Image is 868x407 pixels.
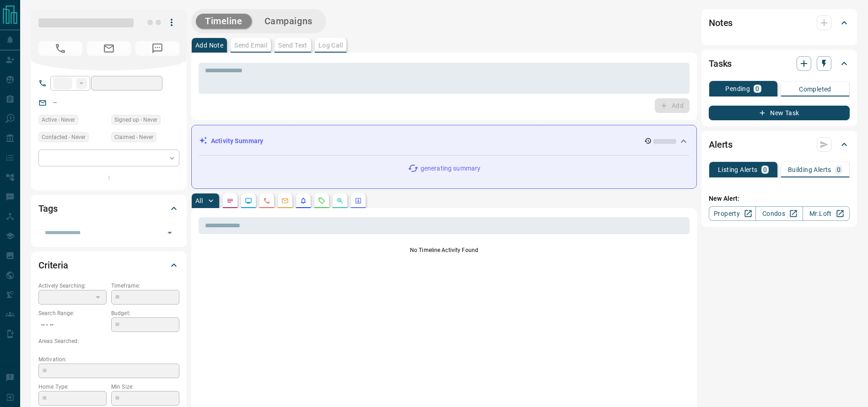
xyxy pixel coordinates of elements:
[195,42,223,48] p: Add Note
[38,309,107,317] p: Search Range:
[163,226,176,239] button: Open
[38,254,179,276] div: Criteria
[111,282,179,290] p: Timeframe:
[38,317,107,332] p: -- - --
[38,383,107,391] p: Home Type:
[263,197,270,204] svg: Calls
[87,41,131,56] span: No Email
[42,115,75,124] span: Active - Never
[42,133,86,142] span: Contacted - Never
[709,194,850,203] p: New Alert:
[718,166,758,173] p: Listing Alerts
[226,197,234,204] svg: Notes
[725,86,750,92] p: Pending
[114,115,157,124] span: Signed up - Never
[245,197,252,204] svg: Lead Browsing Activity
[38,282,107,290] p: Actively Searching:
[709,53,850,75] div: Tasks
[114,133,153,142] span: Claimed - Never
[38,198,179,220] div: Tags
[211,136,263,146] p: Activity Summary
[255,14,322,29] button: Campaigns
[709,137,733,152] h2: Alerts
[709,16,733,30] h2: Notes
[38,258,68,273] h2: Criteria
[53,99,57,106] a: --
[111,309,179,317] p: Budget:
[421,164,480,173] p: generating summary
[788,166,831,173] p: Building Alerts
[755,86,759,92] p: 0
[709,206,756,221] a: Property
[709,12,850,34] div: Notes
[837,166,841,173] p: 0
[799,86,831,92] p: Completed
[196,14,252,29] button: Timeline
[38,355,179,364] p: Motivation:
[300,197,307,204] svg: Listing Alerts
[38,201,57,216] h2: Tags
[38,337,179,345] p: Areas Searched:
[336,197,344,204] svg: Opportunities
[755,206,803,221] a: Condos
[135,41,179,56] span: No Number
[38,41,82,56] span: No Number
[199,246,690,254] p: No Timeline Activity Found
[709,134,850,155] div: Alerts
[195,198,203,204] p: All
[318,197,325,204] svg: Requests
[355,197,362,204] svg: Agent Actions
[281,197,289,204] svg: Emails
[763,166,767,173] p: 0
[111,383,179,391] p: Min Size:
[803,206,850,221] a: Mr.Loft
[199,133,689,150] div: Activity Summary
[709,106,850,120] button: New Task
[709,56,732,71] h2: Tasks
